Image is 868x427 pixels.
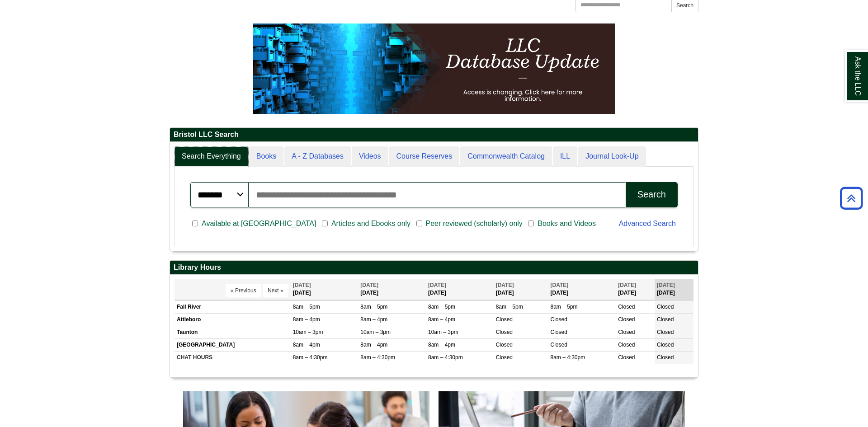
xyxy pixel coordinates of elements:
[550,316,567,323] span: Closed
[360,304,387,310] span: 8am – 5pm
[293,304,320,310] span: 8am – 5pm
[619,220,676,227] a: Advanced Search
[657,329,674,335] span: Closed
[494,279,548,300] th: [DATE]
[428,342,455,348] span: 8am – 4pm
[553,146,577,167] a: ILL
[428,282,446,288] span: [DATE]
[175,352,291,364] td: CHAT HOURS
[618,342,635,348] span: Closed
[352,146,388,167] a: Videos
[360,354,395,361] span: 8am – 4:30pm
[618,354,635,361] span: Closed
[837,192,866,204] a: Back to Top
[428,316,455,323] span: 8am – 4pm
[253,23,615,114] img: HTML tutorial
[550,282,568,288] span: [DATE]
[528,220,534,228] input: Books and Videos
[175,313,291,326] td: Attleboro
[360,329,391,335] span: 10am – 3pm
[360,342,387,348] span: 8am – 4pm
[657,342,674,348] span: Closed
[618,316,635,323] span: Closed
[618,282,636,288] span: [DATE]
[360,316,387,323] span: 8am – 4pm
[428,329,458,335] span: 10am – 3pm
[496,342,513,348] span: Closed
[422,218,526,229] span: Peer reviewed (scholarly) only
[550,342,567,348] span: Closed
[496,316,513,323] span: Closed
[293,282,311,288] span: [DATE]
[616,279,655,300] th: [DATE]
[358,279,426,300] th: [DATE]
[293,342,320,348] span: 8am – 4pm
[550,329,567,335] span: Closed
[460,146,552,167] a: Commonwealth Catalog
[226,284,261,297] button: « Previous
[249,146,283,167] a: Books
[192,220,198,228] input: Available at [GEOGRAPHIC_DATA]
[293,316,320,323] span: 8am – 4pm
[534,218,599,229] span: Books and Videos
[284,146,351,167] a: A - Z Databases
[637,189,666,200] div: Search
[322,220,328,228] input: Articles and Ebooks only
[548,279,616,300] th: [DATE]
[198,218,320,229] span: Available at [GEOGRAPHIC_DATA]
[291,279,359,300] th: [DATE]
[657,316,674,323] span: Closed
[175,339,291,352] td: [GEOGRAPHIC_DATA]
[550,304,577,310] span: 8am – 5pm
[293,329,323,335] span: 10am – 3pm
[428,304,455,310] span: 8am – 5pm
[360,282,378,288] span: [DATE]
[655,279,693,300] th: [DATE]
[657,354,674,361] span: Closed
[175,300,291,313] td: Fall River
[175,146,248,167] a: Search Everything
[175,326,291,338] td: Taunton
[170,128,698,142] h2: Bristol LLC Search
[170,261,698,275] h2: Library Hours
[657,304,674,310] span: Closed
[293,354,328,361] span: 8am – 4:30pm
[657,282,675,288] span: [DATE]
[496,354,513,361] span: Closed
[578,146,646,167] a: Journal Look-Up
[618,329,635,335] span: Closed
[428,354,463,361] span: 8am – 4:30pm
[550,354,585,361] span: 8am – 4:30pm
[416,220,422,228] input: Peer reviewed (scholarly) only
[389,146,460,167] a: Course Reserves
[496,304,523,310] span: 8am – 5pm
[496,329,513,335] span: Closed
[263,284,288,297] button: Next »
[626,182,678,207] button: Search
[426,279,494,300] th: [DATE]
[496,282,514,288] span: [DATE]
[328,218,414,229] span: Articles and Ebooks only
[618,304,635,310] span: Closed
